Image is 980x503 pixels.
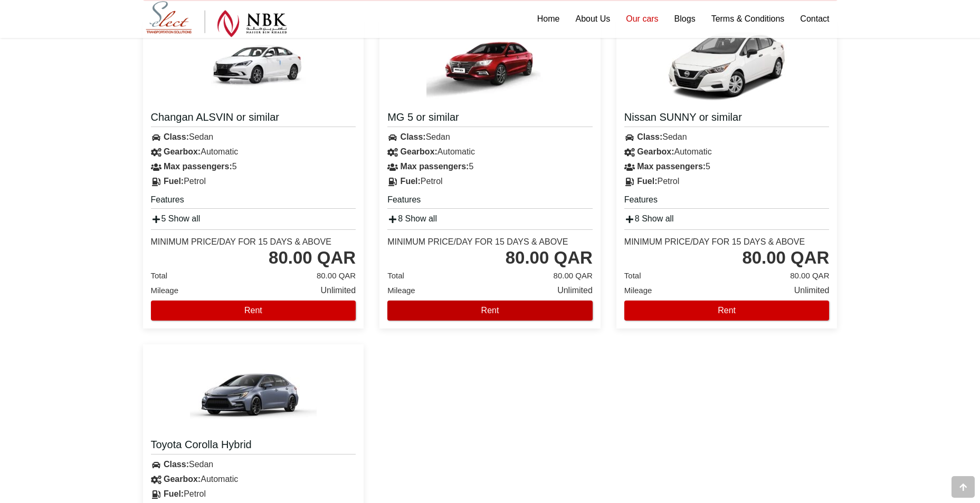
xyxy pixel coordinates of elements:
[387,110,593,127] a: MG 5 or similar
[616,174,838,189] div: Petrol
[616,144,838,159] div: Automatic
[151,271,168,280] span: Total
[637,147,674,156] strong: Gearbox:
[269,247,356,268] div: 80.00 QAR
[146,1,287,37] img: Select Rent a Car
[143,130,364,144] div: Sedan
[624,237,805,247] div: Minimum Price/Day for 15 days & Above
[506,247,593,268] div: 80.00 QAR
[379,130,601,144] div: Sedan
[401,147,437,156] strong: Gearbox:
[387,237,568,247] div: Minimum Price/Day for 15 days & Above
[164,489,184,498] strong: Fuel:
[151,237,331,247] div: Minimum Price/Day for 15 days & Above
[637,132,662,141] strong: Class:
[557,283,593,298] span: Unlimited
[164,147,201,156] strong: Gearbox:
[387,214,437,223] a: 8 Show all
[616,159,838,174] div: 5
[379,174,601,189] div: Petrol
[554,268,593,283] span: 80.00 QAR
[190,352,317,431] img: Toyota Corolla Hybrid
[143,472,364,487] div: Automatic
[317,268,356,283] span: 80.00 QAR
[164,475,201,483] strong: Gearbox:
[387,194,593,209] h5: Features
[151,214,201,223] a: 5 Show all
[143,487,364,501] div: Petrol
[952,476,975,498] div: Go to top
[151,110,356,127] a: Changan ALSVIN or similar
[794,283,830,298] span: Unlimited
[379,144,601,159] div: Automatic
[143,159,364,174] div: 5
[387,301,593,321] button: Rent
[379,159,601,174] div: 5
[164,177,184,186] strong: Fuel:
[637,162,706,171] strong: Max passengers:
[637,177,657,186] strong: Fuel:
[624,271,641,280] span: Total
[387,286,415,295] span: Mileage
[164,460,189,469] strong: Class:
[143,144,364,159] div: Automatic
[151,286,179,295] span: Mileage
[401,177,421,186] strong: Fuel:
[624,194,830,209] h5: Features
[426,25,553,104] img: MG 5 or similar
[387,271,404,280] span: Total
[790,268,829,283] span: 80.00 QAR
[616,130,838,144] div: Sedan
[190,25,317,104] img: Changan ALSVIN or similar
[143,174,364,189] div: Petrol
[151,194,356,209] h5: Features
[143,457,364,472] div: Sedan
[164,162,232,171] strong: Max passengers:
[624,286,652,295] span: Mileage
[624,110,830,127] a: Nissan SUNNY or similar
[151,301,356,321] button: Rent
[320,283,356,298] span: Unlimited
[401,162,469,171] strong: Max passengers:
[151,438,356,454] a: Toyota Corolla Hybrid
[663,25,790,104] img: Nissan SUNNY or similar
[401,132,426,141] strong: Class:
[164,132,189,141] strong: Class:
[742,247,829,268] div: 80.00 QAR
[624,214,674,223] a: 8 Show all
[624,301,830,321] button: Rent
